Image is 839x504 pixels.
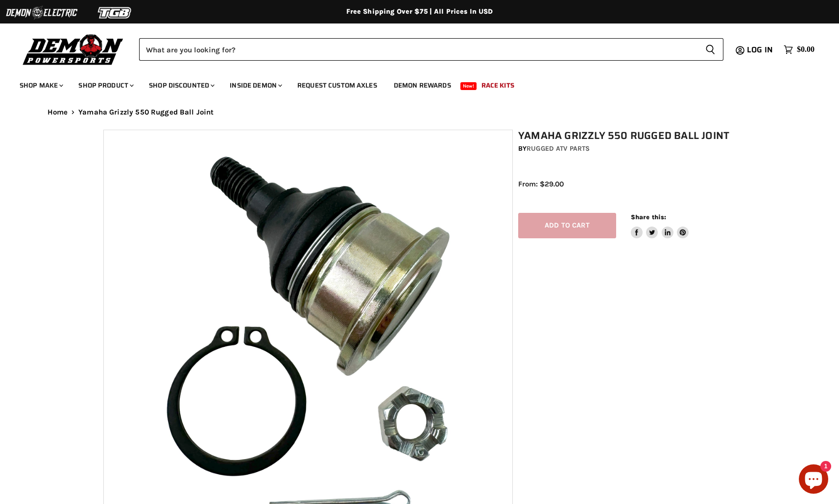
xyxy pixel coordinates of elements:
[12,75,69,95] a: Shop Make
[797,45,815,54] span: $0.00
[71,75,140,95] a: Shop Product
[527,144,590,153] a: Rugged ATV Parts
[386,75,458,95] a: Demon Rewards
[20,32,127,67] img: Demon Powersports
[743,46,779,54] a: Log in
[631,213,689,239] aside: Share this:
[518,130,742,142] h1: Yamaha Grizzly 550 Rugged Ball Joint
[290,75,384,95] a: Request Custom Axles
[474,75,522,95] a: Race Kits
[796,464,831,496] inbox-online-store-chat: Shopify online store chat
[518,143,742,154] div: by
[139,38,723,61] form: Product
[48,108,68,116] a: Home
[142,75,220,95] a: Shop Discounted
[28,7,812,16] div: Free Shipping Over $75 | All Prices In USD
[631,213,666,221] span: Share this:
[747,44,773,56] span: Log in
[78,3,152,22] img: TGB Logo 2
[78,108,214,116] span: Yamaha Grizzly 550 Rugged Ball Joint
[222,75,288,95] a: Inside Demon
[5,3,78,22] img: Demon Electric Logo 2
[28,108,812,116] nav: Breadcrumbs
[518,180,564,188] span: From: $29.00
[697,38,723,61] button: Search
[460,82,477,90] span: New!
[139,38,697,61] input: Search
[12,71,812,95] ul: Main menu
[779,43,819,57] a: $0.00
